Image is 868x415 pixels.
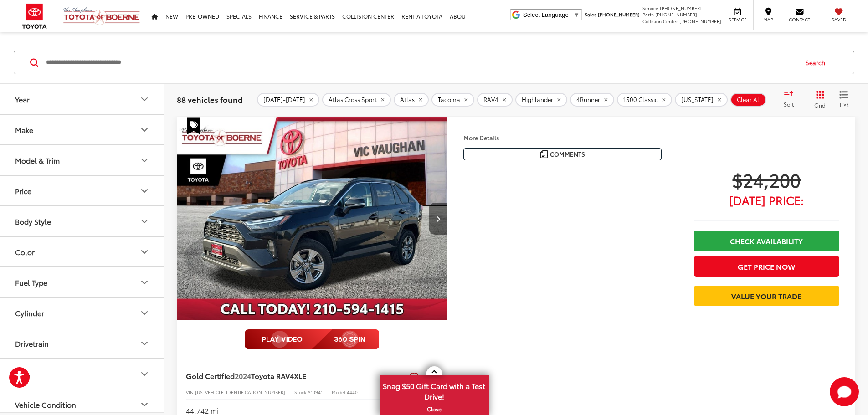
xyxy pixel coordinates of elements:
a: Check Availability [694,231,839,251]
span: RAV4 [483,96,498,103]
span: Gold Certified [186,370,235,381]
div: Model & Trim [139,155,150,166]
div: Model & Trim [15,156,60,164]
button: CylinderCylinder [0,298,164,328]
button: remove Tacoma [431,93,474,107]
span: List [839,101,848,108]
span: [PHONE_NUMBER] [655,11,697,18]
span: Special [187,117,200,134]
div: Drivetrain [139,338,150,349]
div: Price [15,186,31,195]
span: Model: [332,389,347,395]
button: remove 1500%20Classic [617,93,672,107]
span: [US_STATE] [681,96,714,103]
span: XLE [294,370,306,381]
div: Color [15,247,35,256]
span: A10941 [308,389,323,395]
span: ▼ [574,11,580,18]
div: Body Style [139,216,150,227]
div: Tags [139,369,150,379]
input: Search by Make, Model, or Keyword [45,51,797,73]
button: Search [797,51,838,74]
span: Tacoma [438,96,460,103]
span: [PHONE_NUMBER] [660,5,702,11]
div: Price [139,185,150,196]
button: remove Atlas [394,93,429,107]
div: Year [139,94,150,105]
a: Select Language​ [523,11,580,18]
span: Clear All [737,96,761,103]
div: Fuel Type [139,277,150,288]
button: remove 4Runner [570,93,614,107]
div: Make [139,124,150,135]
span: Atlas [400,96,415,103]
button: Toggle Chat Window [830,377,859,406]
span: Map [758,16,778,23]
span: Service [642,5,658,11]
div: Drivetrain [15,339,49,348]
a: Value Your Trade [694,286,839,306]
span: Toyota RAV4 [251,370,294,381]
a: Gold Certified2024Toyota RAV4XLE [186,371,406,381]
div: Fuel Type [15,278,47,287]
div: Cylinder [15,308,44,317]
button: remove Highlander [515,93,567,107]
div: Cylinder [139,307,150,318]
img: full motion video [245,329,379,349]
button: MakeMake [0,115,164,144]
span: 4Runner [576,96,600,103]
button: List View [832,90,855,108]
svg: Start Chat [830,377,859,406]
button: remove 2022-2025 [257,93,319,107]
span: 4440 [347,389,358,395]
span: Saved [829,16,849,23]
button: Next image [429,203,447,235]
span: Parts [642,11,654,18]
span: ​ [571,11,571,18]
div: Body Style [15,217,51,225]
button: Fuel TypeFuel Type [0,267,164,297]
button: PricePrice [0,176,164,205]
button: YearYear [0,84,164,114]
span: 88 vehicles found [177,94,243,105]
img: 2024 Toyota RAV4 XLE [176,117,448,321]
span: Service [727,16,748,23]
button: Clear All [730,93,766,107]
span: Comments [550,150,585,159]
button: Body StyleBody Style [0,206,164,236]
button: TagsTags [0,359,164,389]
div: 2024 Toyota RAV4 XLE 0 [176,117,448,320]
span: Collision Center [642,18,678,25]
button: Grid View [804,90,832,108]
span: $24,200 [694,168,839,191]
button: Comments [463,148,662,160]
img: Comments [540,150,548,158]
span: Contact [789,16,810,23]
span: [DATE] Price: [694,195,839,205]
img: Vic Vaughan Toyota of Boerne [63,7,140,26]
button: remove Atlas%20Cross%20Sport [322,93,391,107]
span: [PHONE_NUMBER] [679,18,721,25]
span: 1500 Classic [623,96,658,103]
span: Select Language [523,11,569,18]
div: Color [139,246,150,257]
span: Atlas Cross Sport [329,96,377,103]
div: Vehicle Condition [15,400,76,409]
span: [PHONE_NUMBER] [598,11,640,18]
div: Vehicle Condition [139,399,150,410]
span: Sort [784,100,794,108]
div: Year [15,95,30,103]
span: Snag $50 Gift Card with a Test Drive! [380,376,488,404]
button: ColorColor [0,237,164,266]
button: remove RAV4 [477,93,513,107]
button: DrivetrainDrivetrain [0,328,164,358]
span: [US_VEHICLE_IDENTIFICATION_NUMBER] [195,389,285,395]
button: Model & TrimModel & Trim [0,145,164,175]
span: [DATE]-[DATE] [263,96,305,103]
span: 2024 [235,370,251,381]
h4: More Details [463,134,662,141]
span: Grid [814,101,826,109]
span: Stock: [294,389,308,395]
button: Get Price Now [694,256,839,277]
